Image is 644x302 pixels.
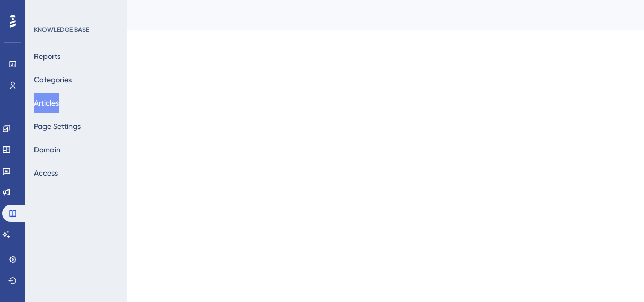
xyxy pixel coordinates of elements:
[34,25,89,34] div: KNOWLEDGE BASE
[34,70,72,89] button: Categories
[34,47,60,66] button: Reports
[34,140,60,159] button: Domain
[34,163,58,183] button: Access
[34,93,59,113] button: Articles
[34,117,81,136] button: Page Settings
